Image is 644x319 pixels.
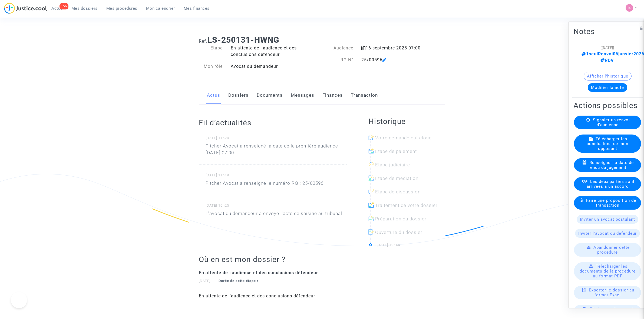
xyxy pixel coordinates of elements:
span: Ref. [199,39,207,44]
span: Télécharger les documents de la procédure au format PDF [580,264,636,278]
a: Mes procédures [102,4,142,12]
a: Transaction [351,86,378,104]
span: Abandonner cette procédure [593,245,630,254]
a: Finances [322,86,343,104]
small: [DATE] 11h20 [206,136,347,143]
h2: Actions possibles [573,100,642,110]
h2: Où en est mon dossier ? [199,255,347,264]
span: Renseigner la date de rendu du jugement [589,160,634,170]
div: Etape [195,45,227,58]
span: Votre demande est close [375,135,432,140]
div: En attente de l'audience et des conclusions défendeur [199,293,347,299]
a: Mes dossiers [67,4,102,12]
div: Audience [322,45,358,51]
span: RDV [600,58,614,63]
a: 156Actus [47,4,67,12]
span: Mes procédures [106,6,137,11]
img: jc-logo.svg [4,3,47,14]
span: Les deux parties sont arrivées à un accord [587,179,635,189]
button: Afficher l'historique [584,72,632,80]
span: Inviter l'avocat du défendeur [578,231,637,236]
p: Pitcher Avocat a renseigné la date de la première audience : [DATE] 07:00 [206,143,347,159]
a: Mon calendrier [142,4,179,12]
a: Dossiers [228,86,249,104]
div: 16 septembre 2025 07:00 [357,45,428,51]
h2: Fil d’actualités [199,118,347,127]
p: L'avocat du demandeur a envoyé l'acte de saisine au tribunal [206,210,342,220]
span: Mon calendrier [146,6,175,11]
button: Modifier la note [588,83,627,92]
a: Messages [291,86,314,104]
span: Faire une proposition de transaction [586,198,636,207]
div: 25/00596 [357,57,428,63]
h2: Notes [573,26,642,36]
iframe: Help Scout Beacon - Open [11,292,27,308]
span: Actus [51,6,63,11]
div: En attente de l'audience et des conclusions défendeur [199,270,347,276]
a: Actus [207,86,220,104]
span: Mes dossiers [71,6,98,11]
span: Signaler un renvoi d'audience [593,117,630,127]
a: Documents [257,86,283,104]
span: Inviter un avocat postulant [580,217,635,221]
a: Mes finances [179,4,214,12]
strong: Durée de cette étape : [219,279,258,283]
span: Télécharger les conclusions de mon opposant [587,136,628,151]
span: Exporter le dossier au format Excel [589,287,634,297]
span: Générer un document pour ce(s) procédure(s) [583,306,633,316]
small: [DATE] [199,279,258,283]
span: Mes finances [184,6,210,11]
small: [DATE] 16h25 [206,203,347,210]
div: En attente de l'audience et des conclusions défendeur [227,45,322,58]
small: [DATE] 11h19 [206,173,347,180]
div: RG N° [322,57,358,63]
div: Avocat du demandeur [227,63,322,70]
img: fe1f3729a2b880d5091b466bdc4f5af5 [626,4,633,12]
p: Pitcher Avocat a renseigné le numéro RG : 25/00596. [206,180,325,189]
div: Mon rôle [195,63,227,70]
h2: Historique [368,117,445,126]
span: [[DATE]] [601,45,614,49]
div: 156 [60,3,68,9]
b: LS-250131-HWNG [207,35,279,45]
